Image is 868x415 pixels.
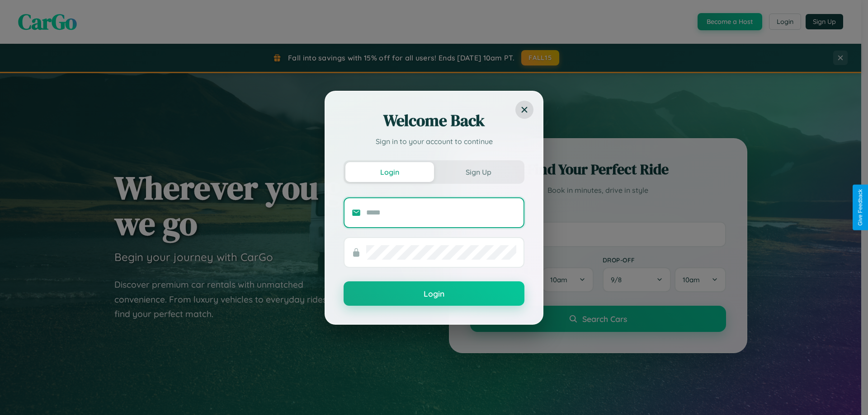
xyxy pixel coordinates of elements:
[344,110,524,131] h2: Welcome Back
[344,136,524,147] p: Sign in to your account to continue
[434,162,523,182] button: Sign Up
[857,189,863,226] div: Give Feedback
[344,281,524,306] button: Login
[345,162,434,182] button: Login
